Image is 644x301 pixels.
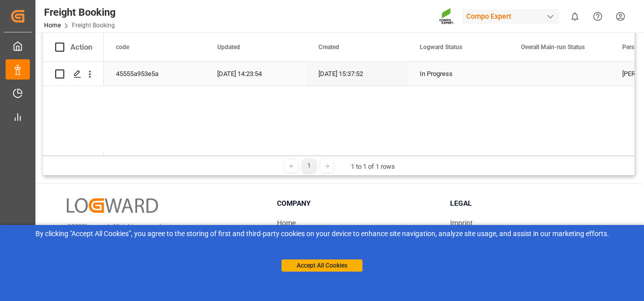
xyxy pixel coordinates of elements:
[217,44,240,51] span: Updated
[420,62,497,86] div: In Progress
[281,259,363,272] button: Accept All Cookies
[318,44,339,51] span: Created
[43,62,104,86] div: Press SPACE to select this row.
[450,219,473,227] a: Imprint
[586,5,609,28] button: Help Center
[67,198,158,213] img: Logward Logo
[351,162,395,172] div: 1 to 1 of 1 rows
[104,62,205,86] div: 45555a953e5a
[450,198,611,209] h3: Legal
[7,229,637,239] div: By clicking "Accept All Cookies”, you agree to the storing of first and third-party cookies on yo...
[116,44,129,51] span: code
[439,8,455,25] img: Screenshot%202023-09-29%20at%2010.02.21.png_1712312052.png
[277,219,296,227] a: Home
[44,5,115,20] div: Freight Booking
[67,222,252,231] p: © 2025 Logward. All rights reserved.
[205,62,306,86] div: [DATE] 14:23:54
[303,160,315,172] div: 1
[462,7,563,26] button: Compo Expert
[306,62,408,86] div: [DATE] 15:37:52
[44,22,61,29] a: Home
[420,44,462,51] span: Logward Status
[462,9,559,24] div: Compo Expert
[277,198,437,209] h3: Company
[563,5,586,28] button: show 0 new notifications
[521,44,585,51] span: Overall Main-run Status
[70,43,92,52] div: Action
